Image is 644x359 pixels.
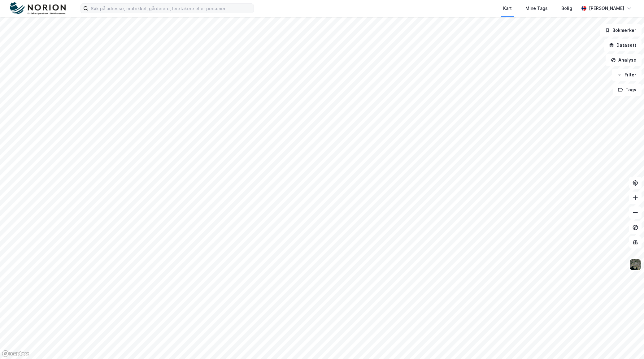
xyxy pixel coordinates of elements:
div: Kart [503,5,512,12]
div: Mine Tags [525,5,548,12]
div: Kontrollprogram for chat [613,329,644,359]
div: [PERSON_NAME] [589,5,624,12]
input: Søk på adresse, matrikkel, gårdeiere, leietakere eller personer [88,4,254,13]
img: norion-logo.80e7a08dc31c2e691866.png [10,2,66,15]
iframe: Chat Widget [613,329,644,359]
div: Bolig [561,5,572,12]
